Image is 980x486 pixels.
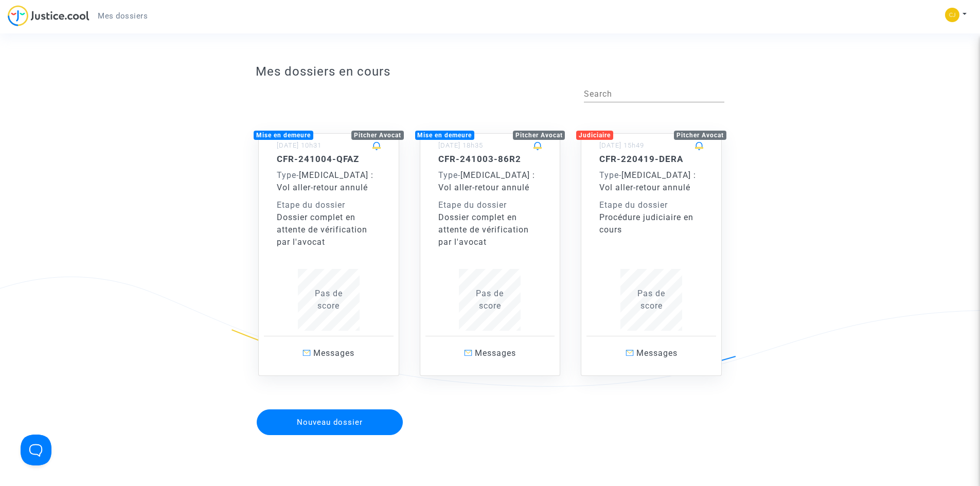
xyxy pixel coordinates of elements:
[313,348,354,358] span: Messages
[277,141,322,149] small: [DATE] 10h31
[674,131,726,140] div: Pitcher Avocat
[576,131,613,140] div: Judiciaire
[315,289,343,311] span: Pas de score
[599,199,703,211] div: Etape du dossier
[256,64,724,79] h3: Mes dossiers en cours
[425,336,555,370] a: Messages
[256,403,404,412] a: Nouveau dossier
[277,211,381,248] div: Dossier complet en attente de vérification par l'avocat
[945,8,959,22] img: b5c8dd49b7ad463a5fc2113b4be7de2f
[475,348,516,358] span: Messages
[438,199,542,211] div: Etape du dossier
[277,170,373,192] span: [MEDICAL_DATA] : Vol aller-retour annulé
[277,199,381,211] div: Etape du dossier
[438,211,542,248] div: Dossier complet en attente de vérification par l'avocat
[8,5,90,26] img: jc-logo.svg
[277,170,296,180] span: Type
[637,289,665,311] span: Pas de score
[248,113,409,376] a: Mise en demeurePitcher Avocat[DATE] 10h31CFR-241004-QFAZType-[MEDICAL_DATA] : Vol aller-retour an...
[513,131,565,140] div: Pitcher Avocat
[599,211,703,236] div: Procédure judiciaire en cours
[409,113,571,376] a: Mise en demeurePitcher Avocat[DATE] 18h35CFR-241003-86R2Type-[MEDICAL_DATA] : Vol aller-retour an...
[21,435,51,465] iframe: Help Scout Beacon - Open
[438,170,458,180] span: Type
[438,170,535,192] span: [MEDICAL_DATA] : Vol aller-retour annulé
[599,141,644,149] small: [DATE] 15h49
[599,170,619,180] span: Type
[599,170,696,192] span: [MEDICAL_DATA] : Vol aller-retour annulé
[586,336,716,370] a: Messages
[277,154,381,164] h5: CFR-241004-QFAZ
[599,170,621,180] span: -
[438,141,483,149] small: [DATE] 18h35
[438,154,542,164] h5: CFR-241003-86R2
[599,154,703,164] h5: CFR-220419-DERA
[254,131,313,140] div: Mise en demeure
[571,113,732,376] a: JudiciairePitcher Avocat[DATE] 15h49CFR-220419-DERAType-[MEDICAL_DATA] : Vol aller-retour annuléE...
[264,336,394,370] a: Messages
[636,348,678,358] span: Messages
[438,170,460,180] span: -
[415,131,475,140] div: Mise en demeure
[476,289,504,311] span: Pas de score
[257,409,403,435] button: Nouveau dossier
[351,131,404,140] div: Pitcher Avocat
[90,8,156,24] a: Mes dossiers
[277,170,299,180] span: -
[98,11,148,21] span: Mes dossiers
